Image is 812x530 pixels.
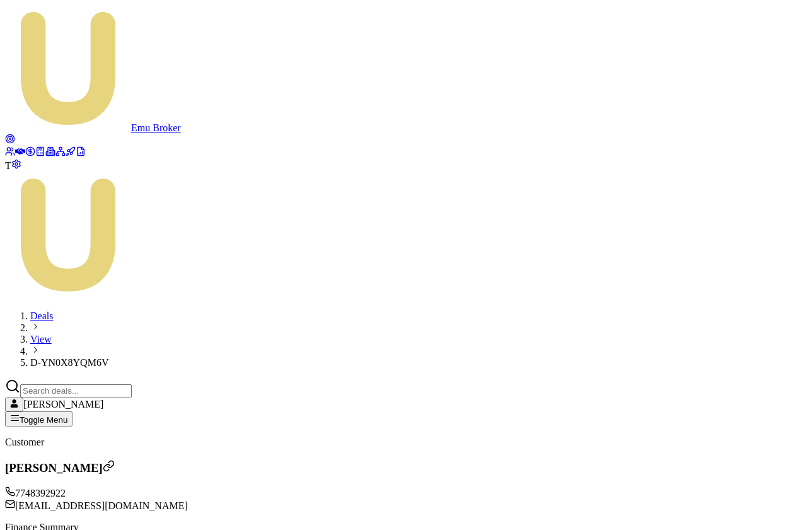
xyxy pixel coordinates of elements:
[30,334,52,344] a: View
[5,5,131,131] img: emu-icon-u.png
[5,499,807,512] div: [EMAIL_ADDRESS][DOMAIN_NAME]
[5,411,72,427] button: Toggle Menu
[5,437,807,448] p: Customer
[5,122,181,133] a: Emu Broker
[30,357,108,368] span: D-YN0X8YQM6V
[5,460,807,475] h3: [PERSON_NAME]
[5,160,11,171] span: T
[20,415,67,425] span: Toggle Menu
[5,172,131,298] img: Emu Money Test
[20,384,132,397] input: Search deals
[30,310,53,321] a: Deals
[131,122,181,133] span: Emu Broker
[5,486,807,499] div: 7748392922
[23,399,103,409] span: [PERSON_NAME]
[5,310,807,368] nav: breadcrumb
